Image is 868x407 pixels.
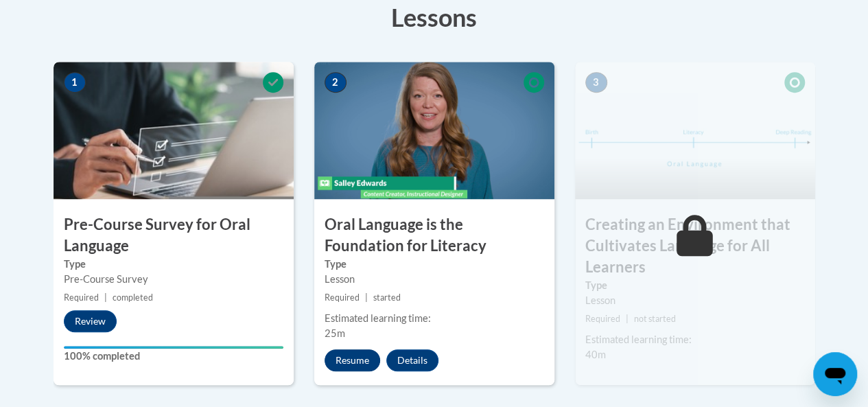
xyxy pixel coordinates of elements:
[386,349,438,371] button: Details
[64,292,99,303] span: Required
[325,72,347,93] span: 2
[104,292,107,303] span: |
[314,214,554,257] h3: Oral Language is the Foundation for Literacy
[585,278,805,293] label: Type
[373,292,401,303] span: started
[585,72,607,93] span: 3
[54,214,294,257] h3: Pre-Course Survey for Oral Language
[325,311,544,326] div: Estimated learning time:
[575,214,815,277] h3: Creating an Environment that Cultivates Language for All Learners
[64,346,283,349] div: Your progress
[54,62,294,199] img: Course Image
[585,293,805,308] div: Lesson
[365,292,368,303] span: |
[626,314,629,324] span: |
[325,327,345,339] span: 25m
[314,62,554,199] img: Course Image
[585,349,606,360] span: 40m
[585,332,805,347] div: Estimated learning time:
[325,272,544,287] div: Lesson
[813,352,857,396] iframe: Button to launch messaging window
[325,292,360,303] span: Required
[113,292,153,303] span: completed
[64,310,117,332] button: Review
[64,257,283,272] label: Type
[325,349,380,371] button: Resume
[64,72,86,93] span: 1
[64,272,283,287] div: Pre-Course Survey
[575,62,815,199] img: Course Image
[585,314,620,324] span: Required
[64,349,283,364] label: 100% completed
[325,257,544,272] label: Type
[634,314,676,324] span: not started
